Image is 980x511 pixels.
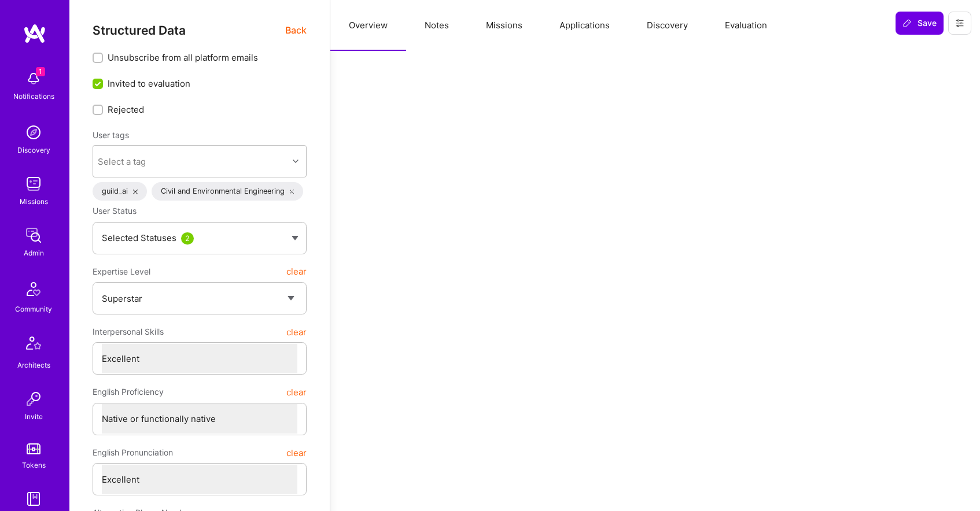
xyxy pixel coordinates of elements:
[902,17,937,29] span: Save
[93,382,164,402] span: English Proficiency
[22,172,45,195] img: teamwork
[286,321,307,342] button: clear
[20,275,47,303] img: Community
[152,182,304,201] div: Civil and Environmental Engineering
[93,206,137,216] span: User Status
[36,67,45,76] span: 1
[15,303,52,315] div: Community
[22,487,45,510] img: guide book
[93,129,129,140] label: User tags
[108,103,144,116] span: Rejected
[181,232,194,245] div: 2
[93,321,164,342] span: Interpersonal Skills
[17,359,50,371] div: Architects
[23,23,46,44] img: logo
[22,121,45,144] img: discovery
[22,387,45,410] img: Invite
[17,144,50,156] div: Discovery
[93,23,186,38] span: Structured Data
[93,442,173,463] span: English Pronunciation
[286,261,307,282] button: clear
[293,158,299,164] i: icon Chevron
[285,23,307,38] span: Back
[292,236,299,240] img: caret
[22,224,45,247] img: admin teamwork
[93,261,150,282] span: Expertise Level
[20,331,47,359] img: Architects
[286,382,307,402] button: clear
[98,155,146,168] div: Select a tag
[93,182,147,201] div: guild_ai
[290,190,294,194] i: icon Close
[13,90,54,102] div: Notifications
[22,67,45,90] img: bell
[286,442,307,463] button: clear
[102,232,176,243] span: Selected Statuses
[22,459,46,471] div: Tokens
[24,247,44,259] div: Admin
[133,190,138,194] i: icon Close
[20,195,48,208] div: Missions
[108,77,190,90] span: Invited to evaluation
[896,12,944,35] button: Save
[108,51,258,64] span: Unsubscribe from all platform emails
[25,410,43,423] div: Invite
[27,443,40,454] img: tokens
